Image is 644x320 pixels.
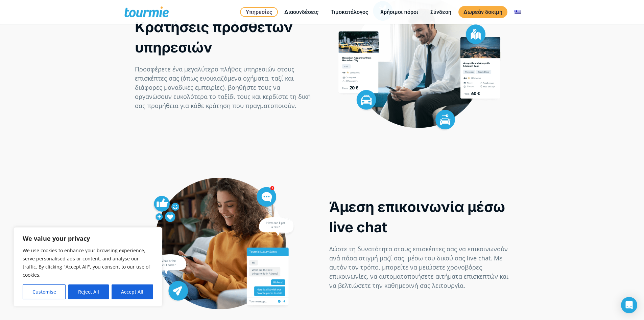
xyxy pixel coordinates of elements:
[23,247,153,279] p: We use cookies to enhance your browsing experience, serve personalised ads or content, and analys...
[458,6,507,18] a: Δωρεάν δοκιμή
[135,65,315,110] p: Προσφέρετε ένα μεγαλύτερο πλήθος υπηρεσιών στους επισκέπτες σας (όπως ενοικιαζόμενα οχήματα, ταξί...
[375,8,423,16] a: Χρήσιμοι πόροι
[279,8,324,16] a: Διασυνδέσεις
[23,234,153,242] p: We value your privacy
[329,197,509,237] p: Άμεση επικοινωνία μέσω live chat
[135,17,315,58] p: Κρατήσεις πρόσθετων υπηρεσιών
[621,297,637,313] div: Open Intercom Messenger
[329,244,509,290] p: Δώστε τη δυνατότητα στους επισκέπτες σας να επικοινωνούν ανά πάσα στιγμή μαζί σας, μέσω του δικού...
[112,284,153,299] button: Accept All
[240,7,278,17] a: Υπηρεσίες
[23,284,66,299] button: Customise
[326,8,373,16] a: Τιμοκατάλογος
[68,284,109,299] button: Reject All
[425,8,456,16] a: Σύνδεση
[509,8,526,16] a: Αλλαγή σε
